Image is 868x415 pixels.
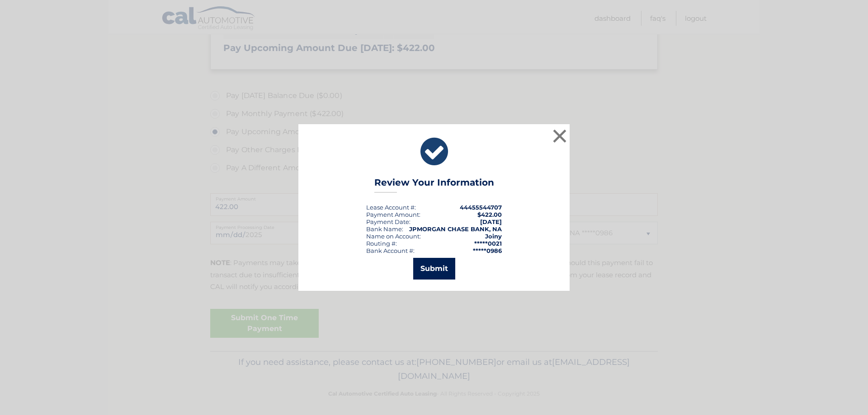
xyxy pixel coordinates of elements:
[409,225,502,233] strong: JPMORGAN CHASE BANK, NA
[366,218,410,225] div: :
[366,247,415,254] div: Bank Account #:
[366,204,416,211] div: Lease Account #:
[413,258,455,280] button: Submit
[551,127,569,145] button: ×
[366,240,397,247] div: Routing #:
[366,218,409,225] span: Payment Date
[374,177,494,193] h3: Review Your Information
[366,211,420,218] div: Payment Amount:
[366,225,403,233] div: Bank Name:
[477,211,502,218] span: $422.00
[460,204,502,211] strong: 44455544707
[366,233,421,240] div: Name on Account:
[480,218,502,225] span: [DATE]
[485,233,502,240] strong: Joiny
